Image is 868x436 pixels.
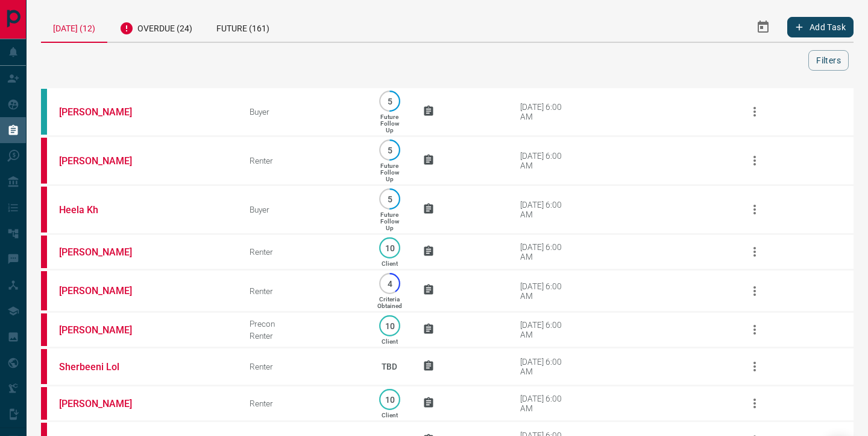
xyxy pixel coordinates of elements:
div: property.ca [41,236,47,268]
div: [DATE] 6:00 AM [520,102,571,121]
div: Future (161) [204,12,281,42]
button: Filters [808,50,849,71]
div: Renter [250,286,357,296]
div: Buyer [250,205,357,214]
div: property.ca [41,187,47,232]
p: TBD [374,350,404,383]
div: [DATE] (12) [41,12,107,43]
a: [PERSON_NAME] [59,285,149,297]
button: Select Date Range [749,13,778,42]
p: 5 [385,97,394,106]
div: Overdue (24) [107,12,204,42]
a: Sherbeeni Lol [59,361,149,373]
div: Renter [250,331,357,341]
p: Client [382,338,398,345]
a: [PERSON_NAME] [59,106,149,118]
div: [DATE] 6:00 AM [520,281,571,301]
p: Future Follow Up [380,114,399,133]
p: Client [382,412,398,418]
div: condos.ca [41,89,47,135]
a: [PERSON_NAME] [59,324,149,336]
div: Renter [250,362,357,371]
div: property.ca [41,138,47,184]
p: 5 [385,146,394,155]
div: property.ca [41,271,47,310]
p: Future Follow Up [380,162,399,182]
p: 10 [385,321,394,330]
p: Future Follow Up [380,211,399,231]
p: Criteria Obtained [377,296,402,309]
div: [DATE] 6:00 AM [520,200,571,219]
div: [DATE] 6:00 AM [520,151,571,170]
p: 5 [385,194,394,204]
a: Heela Kh [59,204,149,216]
div: [DATE] 6:00 AM [520,394,571,413]
a: [PERSON_NAME] [59,155,149,167]
p: 4 [385,279,394,288]
div: [DATE] 6:00 AM [520,357,571,376]
div: Renter [250,399,357,408]
div: property.ca [41,387,47,420]
p: 10 [385,243,394,252]
a: [PERSON_NAME] [59,398,149,409]
div: property.ca [41,349,47,384]
p: 10 [385,395,394,404]
div: property.ca [41,313,47,346]
button: Add Task [787,17,854,37]
div: Precon [250,319,357,329]
p: Client [382,260,398,267]
a: [PERSON_NAME] [59,246,149,258]
div: [DATE] 6:00 AM [520,242,571,261]
div: Buyer [250,107,357,117]
div: Renter [250,156,357,165]
div: Renter [250,247,357,257]
div: [DATE] 6:00 AM [520,320,571,339]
